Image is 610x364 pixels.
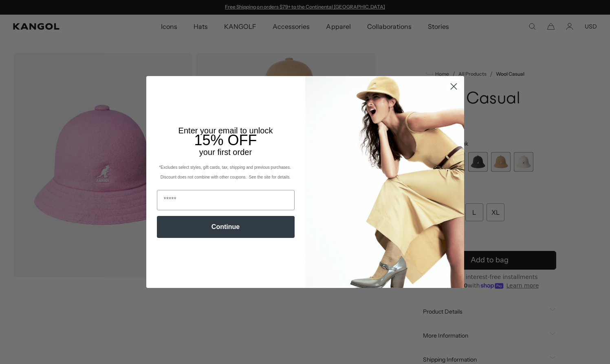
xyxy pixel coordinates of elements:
[157,216,295,238] button: Continue
[447,79,461,94] button: Close dialog
[199,148,252,157] span: your first order
[159,165,292,179] span: *Excludes select styles, gift cards, tax, shipping and previous purchases. Discount does not comb...
[194,132,257,148] span: 15% OFF
[157,190,295,210] input: Email
[178,126,273,135] span: Enter your email to unlock
[305,76,464,288] img: 93be19ad-e773-4382-80b9-c9d740c9197f.jpeg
